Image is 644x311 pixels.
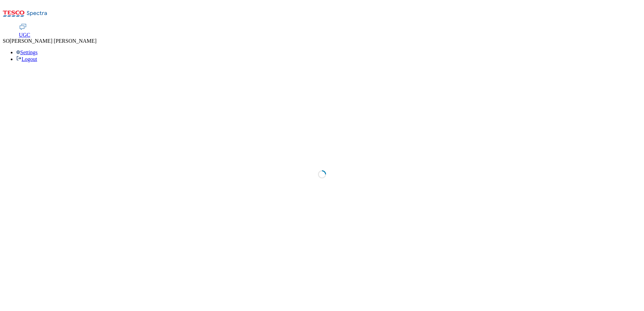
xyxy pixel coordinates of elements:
a: Settings [16,49,38,55]
span: UGC [19,32,30,38]
span: SO [3,38,9,44]
span: [PERSON_NAME] [PERSON_NAME] [9,38,96,44]
a: UGC [19,24,30,38]
a: Logout [16,56,37,62]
